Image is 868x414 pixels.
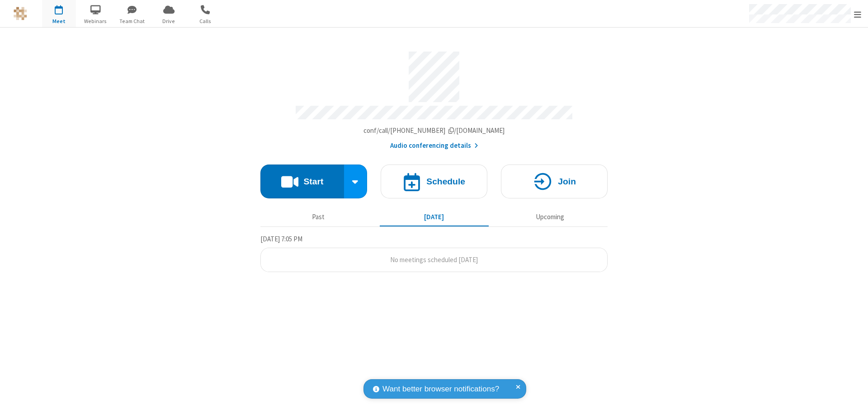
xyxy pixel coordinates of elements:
[264,208,373,226] button: Past
[14,7,27,20] img: QA Selenium DO NOT DELETE OR CHANGE
[363,126,505,135] span: Copy my meeting room link
[152,17,186,25] span: Drive
[260,235,302,243] span: [DATE] 7:05 PM
[390,141,478,151] button: Audio conferencing details
[390,255,478,264] span: No meetings scheduled [DATE]
[382,383,499,395] span: Want better browser notifications?
[189,17,222,25] span: Calls
[501,165,608,198] button: Join
[845,390,861,408] iframe: Chat
[495,208,604,226] button: Upcoming
[42,17,76,25] span: Meet
[115,17,149,25] span: Team Chat
[303,177,323,186] h4: Start
[558,177,576,186] h4: Join
[426,177,465,186] h4: Schedule
[380,208,489,226] button: [DATE]
[79,17,113,25] span: Webinars
[260,165,344,198] button: Start
[260,234,608,273] section: Today's Meetings
[381,165,487,198] button: Schedule
[344,165,368,198] div: Start conference options
[260,45,608,151] section: Account details
[363,126,505,136] button: Copy my meeting room linkCopy my meeting room link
